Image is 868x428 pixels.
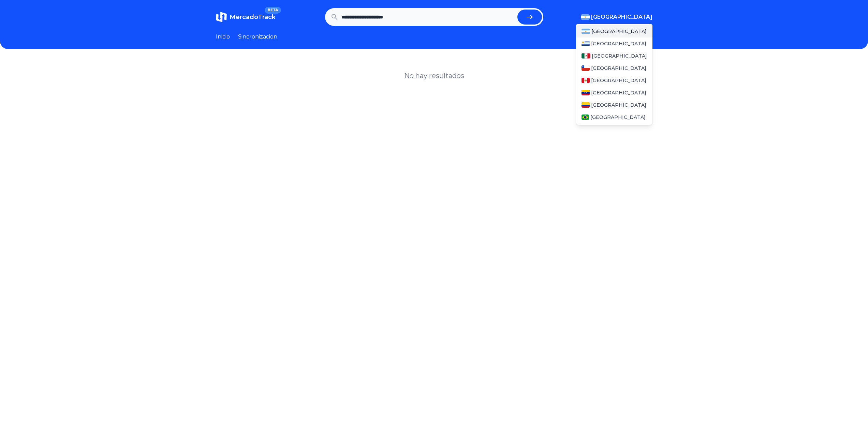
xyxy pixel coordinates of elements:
[216,12,227,22] img: MercadoTrack
[582,53,590,59] img: Mexico
[265,7,281,14] span: BETA
[576,99,652,111] a: Colombia[GEOGRAPHIC_DATA]
[591,28,647,35] span: [GEOGRAPHIC_DATA]
[576,62,652,74] a: Chile[GEOGRAPHIC_DATA]
[230,13,276,21] span: MercadoTrack
[576,50,652,62] a: Mexico[GEOGRAPHIC_DATA]
[591,13,652,21] span: [GEOGRAPHIC_DATA]
[582,90,590,95] img: Venezuela
[216,12,276,22] a: MercadoTrackBETA
[591,77,646,84] span: [GEOGRAPHIC_DATA]
[576,25,652,37] a: Argentina[GEOGRAPHIC_DATA]
[591,65,646,72] span: [GEOGRAPHIC_DATA]
[582,65,590,71] img: Chile
[216,33,230,41] a: Inicio
[582,102,590,108] img: Colombia
[591,102,646,108] span: [GEOGRAPHIC_DATA]
[591,40,646,47] span: [GEOGRAPHIC_DATA]
[576,37,652,50] a: Uruguay[GEOGRAPHIC_DATA]
[576,74,652,87] a: Peru[GEOGRAPHIC_DATA]
[582,41,590,46] img: Uruguay
[590,114,646,121] span: [GEOGRAPHIC_DATA]
[591,89,646,96] span: [GEOGRAPHIC_DATA]
[576,111,652,123] a: Brasil[GEOGRAPHIC_DATA]
[238,33,277,41] a: Sincronizacion
[582,78,590,83] img: Peru
[581,14,590,20] img: Argentina
[582,114,589,120] img: Brasil
[582,29,590,34] img: Argentina
[592,52,647,59] span: [GEOGRAPHIC_DATA]
[404,71,464,80] h1: No hay resultados
[576,87,652,99] a: Venezuela[GEOGRAPHIC_DATA]
[581,13,652,21] button: [GEOGRAPHIC_DATA]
